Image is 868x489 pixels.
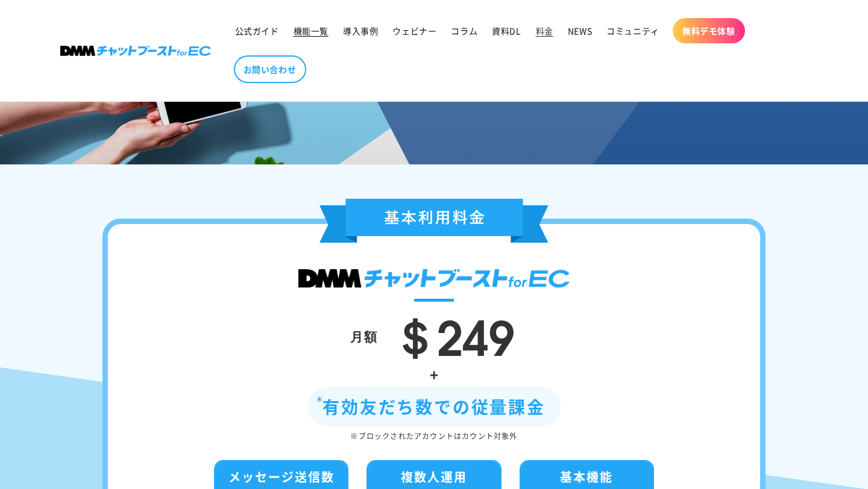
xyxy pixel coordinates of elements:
a: NEWS [561,18,599,43]
a: 機能一覧 [286,18,336,43]
div: 月額 [350,325,378,347]
div: + [144,361,724,387]
div: ※ブロックされたアカウントはカウント対象外 [144,429,724,443]
a: 導入事例 [336,18,385,43]
img: 基本利用料金 [319,199,549,243]
span: ウェビナー [392,25,436,36]
a: 資料DL [485,18,528,43]
span: 無料デモ体験 [682,25,735,36]
span: お問い合わせ [244,64,297,75]
span: コミュニティ [606,25,659,36]
span: 機能一覧 [294,25,329,36]
a: 無料デモ体験 [673,18,745,43]
span: コラム [451,25,477,36]
span: 導入事例 [343,25,378,36]
span: 料金 [536,25,553,36]
h1: 料金 [14,82,854,104]
a: ウェビナー [385,18,444,43]
a: コミュニティ [599,18,667,43]
a: 公式ガイド [228,18,286,43]
span: ＄249 [391,298,515,369]
span: 公式ガイド [235,25,279,36]
span: 資料DL [492,25,521,36]
a: お問い合わせ [234,55,306,83]
img: 株式会社DMM Boost [60,46,211,56]
a: 料金 [529,18,561,43]
div: 有効友だち数での従量課金 [307,387,561,426]
span: NEWS [568,25,592,36]
a: コラム [444,18,485,43]
img: DMMチャットブースト [298,269,570,288]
